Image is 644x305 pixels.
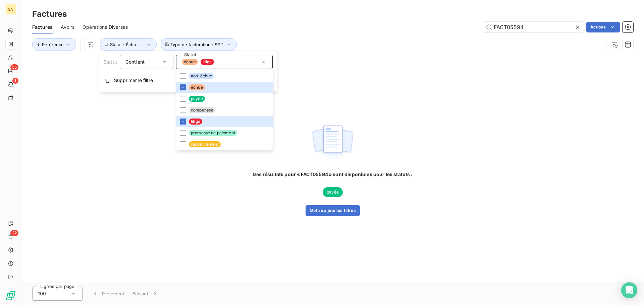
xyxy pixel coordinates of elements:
button: Statut : Échu , ... [100,38,157,51]
span: non-échue [189,73,214,79]
span: litige [201,59,214,65]
span: échue [182,59,198,65]
button: Référence [32,38,76,51]
img: Logo LeanPay [5,290,16,301]
div: SA [5,4,16,15]
span: Opérations Diverses [83,24,128,30]
span: payée [189,96,205,102]
button: Supprimer le filtre [99,73,277,88]
span: promesse de paiement [189,130,237,136]
h3: Factures [32,8,67,20]
div: Open Intercom Messenger [621,282,637,298]
span: payée [323,187,343,197]
span: 22 [10,230,18,236]
span: Statut : Échu , ... [110,42,144,47]
span: 55 [10,64,18,70]
span: Supprimer le filtre [114,77,153,84]
span: Factures [32,24,53,30]
input: Rechercher [483,22,584,32]
button: Mettre à jour les filtres [306,205,360,216]
span: Des résultats pour « FACT05594 » sont disponibles pour les statuts : [253,171,413,178]
button: Précédent [88,287,128,301]
button: Suivant [128,287,162,301]
span: 1 [12,78,18,84]
button: Type de facturation : SGTi [161,38,237,51]
span: Statut [103,59,117,65]
span: Avoirs [61,24,74,30]
button: Actions [586,22,620,32]
span: Contient [125,59,145,65]
span: litige [189,119,202,125]
span: 100 [38,290,46,297]
span: Référence [42,42,64,47]
span: compensée [189,107,215,113]
img: empty state [311,122,354,163]
span: échue [189,84,205,90]
span: Type de facturation : SGTi [170,42,224,47]
span: recouvrement [189,141,221,147]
